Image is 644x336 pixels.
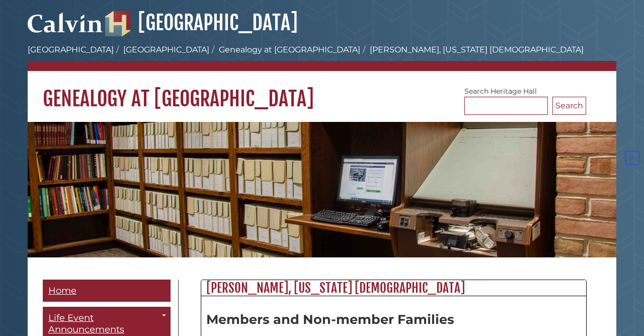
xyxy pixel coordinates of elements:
a: Genealogy at [GEOGRAPHIC_DATA] [219,45,360,54]
nav: breadcrumb [28,44,616,71]
img: Calvin [28,8,103,36]
h2: [PERSON_NAME], [US_STATE] [DEMOGRAPHIC_DATA] [201,280,586,296]
a: Back to Top [623,154,641,163]
a: [GEOGRAPHIC_DATA] [123,45,209,54]
button: Search [552,97,586,115]
strong: Members and Non-member Families [206,311,454,327]
a: Home [43,280,171,302]
span: Home [48,285,76,296]
a: [GEOGRAPHIC_DATA] [105,10,298,35]
a: Calvin University [28,23,103,32]
h1: Genealogy at [GEOGRAPHIC_DATA] [28,71,616,111]
span: Life Event Announcements [48,312,124,335]
a: [GEOGRAPHIC_DATA] [28,45,114,54]
img: Hekman Library Logo [105,11,130,36]
li: [PERSON_NAME], [US_STATE] [DEMOGRAPHIC_DATA] [360,44,584,56]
